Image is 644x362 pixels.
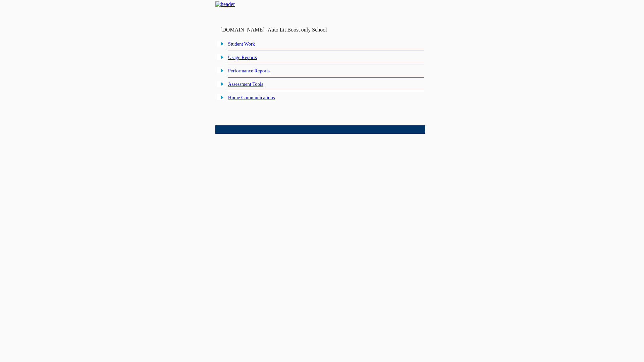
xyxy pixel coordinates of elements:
td: [DOMAIN_NAME] - [220,27,344,33]
img: plus.gif [217,81,224,87]
img: plus.gif [217,54,224,60]
img: header [215,1,235,7]
nobr: Auto Lit Boost only School [268,27,327,33]
img: plus.gif [217,94,224,100]
a: Usage Reports [228,55,257,60]
a: Home Communications [228,95,275,100]
a: Assessment Tools [228,81,263,87]
a: Performance Reports [228,68,270,73]
a: Student Work [228,41,255,47]
img: plus.gif [217,41,224,47]
img: plus.gif [217,67,224,73]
